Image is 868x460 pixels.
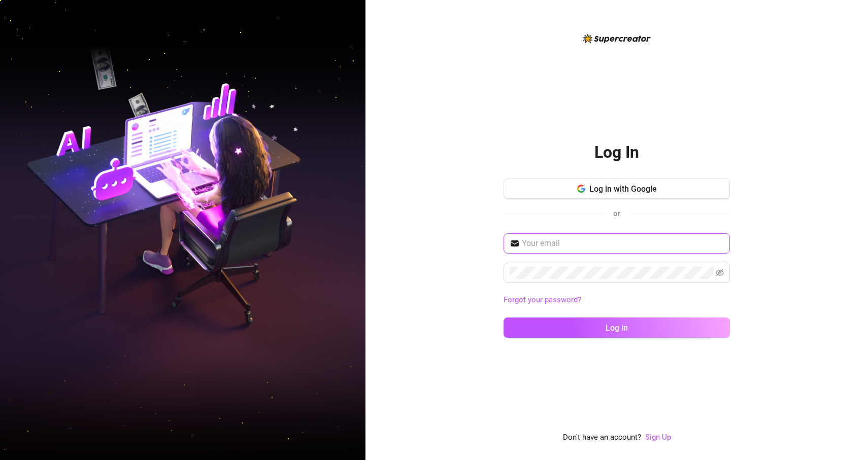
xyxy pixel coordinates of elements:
[504,317,730,338] button: Log in
[613,209,620,218] span: or
[583,34,651,43] img: logo-BBDzfeDw.svg
[522,237,724,250] input: Your email
[563,432,641,444] span: Don't have an account?
[716,269,724,277] span: eye-invisible
[504,179,730,199] button: Log in with Google
[504,295,581,304] a: Forgot your password?
[594,142,639,163] h2: Log In
[606,323,628,333] span: Log in
[645,432,671,444] a: Sign Up
[589,184,657,194] span: Log in with Google
[645,433,671,442] a: Sign Up
[504,294,730,306] a: Forgot your password?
